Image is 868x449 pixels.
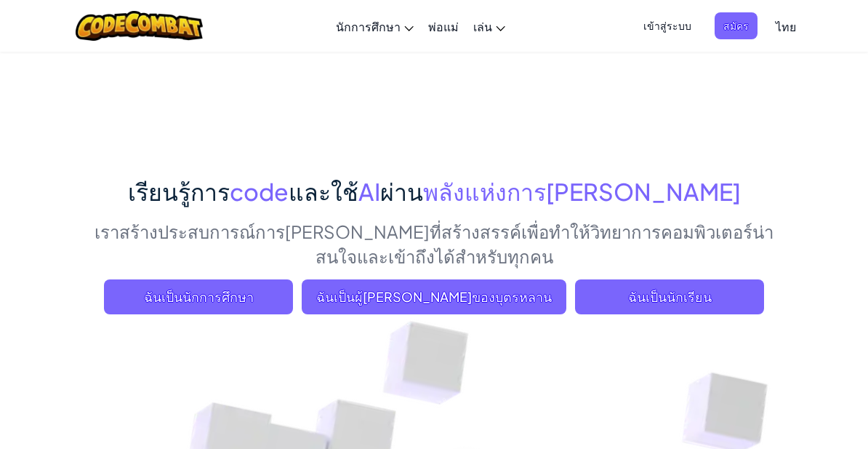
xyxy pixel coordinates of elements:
p: เราสร้างประสบการณ์การ[PERSON_NAME]ที่สร้างสรรค์เพื่อทำให้วิทยาการคอมพิวเตอร์น่าสนใจและเข้าถึงได้ส... [92,219,776,269]
button: สมัคร [715,12,758,39]
span: นักการศึกษา [336,19,401,34]
button: เข้าสู่ระบบ [635,12,700,39]
a: ไทย [768,7,803,46]
a: ฉันเป็นผู้[PERSON_NAME]ของบุตรหลาน [302,279,566,314]
a: ฉันเป็นนักการศึกษา [104,279,293,314]
span: และใช้ [289,177,358,206]
img: CodeCombat logo [76,11,203,41]
a: พ่อแม่ [421,7,466,46]
a: เล่น [466,7,513,46]
span: เล่น [473,19,492,34]
span: code [230,177,289,206]
a: นักการศึกษา [329,7,421,46]
span: ไทย [776,19,796,34]
span: ผ่าน [380,177,423,206]
span: พลังแห่งการ[PERSON_NAME] [423,177,741,206]
span: AI [358,177,380,206]
button: ฉันเป็นนักเรียน [575,279,764,314]
span: เรียนรู้การ [128,177,230,206]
